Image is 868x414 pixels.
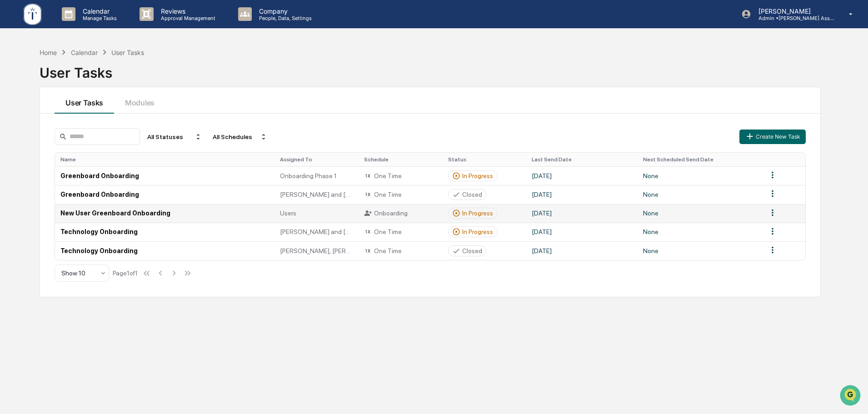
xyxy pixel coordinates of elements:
[55,166,274,185] td: Greenboard Onboarding
[64,200,110,208] a: Powered byPylon
[364,209,437,217] div: Onboarding
[62,158,116,174] a: 🗄️Attestations
[9,70,25,86] img: 1746055101610-c473b297-6a78-478c-a979-82029cc54cd1
[5,158,62,174] a: 🖐️Preclearance
[280,209,296,217] span: Users
[9,115,24,130] img: Cameron Burns
[155,72,165,83] button: Start new chat
[75,15,121,21] p: Manage Tasks
[18,161,59,170] span: Preclearance
[80,124,99,131] span: [DATE]
[638,166,762,185] td: None
[252,7,316,15] p: Company
[31,70,149,79] div: Start new chat
[9,162,16,170] div: 🖐️
[154,7,220,15] p: Reviews
[55,185,274,204] td: Greenboard Onboarding
[280,191,353,198] span: [PERSON_NAME] and [PERSON_NAME] Onboarding
[40,57,821,81] div: User Tasks
[462,191,482,198] div: Closed
[526,204,637,223] td: [DATE]
[75,124,79,131] span: •
[55,223,274,241] td: Technology Onboarding
[209,130,271,144] div: All Schedules
[75,161,113,170] span: Attestations
[40,49,57,56] div: Home
[18,124,25,131] img: 1746055101610-c473b297-6a78-478c-a979-82029cc54cd1
[154,15,220,21] p: Approval Management
[9,19,165,34] p: How can we help?
[462,172,493,180] div: In Progress
[55,153,274,166] th: Name
[638,223,762,241] td: None
[75,7,121,15] p: Calendar
[638,153,762,166] th: Next Scheduled Send Date
[31,79,115,86] div: We're available if you need us!
[66,162,73,170] div: 🗄️
[443,153,527,166] th: Status
[55,87,114,114] button: User Tasks
[252,15,316,21] p: People, Data, Settings
[751,15,836,21] p: Admin • [PERSON_NAME] Asset Management LLC
[28,124,74,131] span: [PERSON_NAME]
[526,153,637,166] th: Last Send Date
[364,228,437,236] div: One Time
[71,49,98,56] div: Calendar
[18,179,57,188] span: Data Lookup
[9,101,61,108] div: Past conversations
[364,172,437,180] div: One Time
[274,153,359,166] th: Assigned To
[638,185,762,204] td: None
[462,247,482,254] div: Closed
[141,99,165,110] button: See all
[22,2,44,27] img: logo
[9,180,16,187] div: 🔎
[526,185,637,204] td: [DATE]
[5,175,61,191] a: 🔎Data Lookup
[111,49,144,56] div: User Tasks
[364,247,437,255] div: One Time
[839,384,863,409] iframe: Open customer support
[280,172,337,180] span: Onboarding Phase 1
[462,209,493,217] div: In Progress
[751,7,836,15] p: [PERSON_NAME]
[462,228,493,235] div: In Progress
[526,241,637,260] td: [DATE]
[280,228,353,235] span: [PERSON_NAME] and [PERSON_NAME] Onboarding
[113,269,138,277] div: Page 1 of 1
[638,241,762,260] td: None
[638,204,762,223] td: None
[280,247,353,254] span: [PERSON_NAME], [PERSON_NAME], [PERSON_NAME] Onboard
[144,130,205,144] div: All Statuses
[526,166,637,185] td: [DATE]
[90,201,110,208] span: Pylon
[55,204,274,223] td: New User Greenboard Onboarding
[114,87,165,114] button: Modules
[359,153,443,166] th: Schedule
[55,241,274,260] td: Technology Onboarding
[526,223,637,241] td: [DATE]
[364,190,437,199] div: One Time
[739,130,806,144] button: Create New Task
